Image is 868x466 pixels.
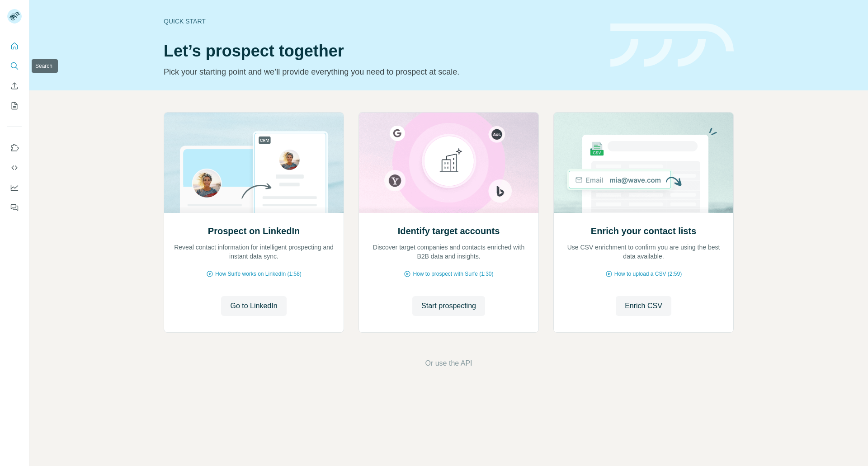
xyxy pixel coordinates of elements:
h2: Prospect on LinkedIn [208,225,300,237]
button: Go to LinkedIn [221,296,286,316]
img: Prospect on LinkedIn [164,113,344,213]
button: Dashboard [7,179,22,196]
button: Start prospecting [412,296,485,316]
h2: Enrich your contact lists [591,225,696,237]
p: Pick your starting point and we’ll provide everything you need to prospect at scale. [164,66,599,78]
img: Identify target accounts [359,113,539,213]
p: Use CSV enrichment to confirm you are using the best data available. [563,243,724,261]
span: How Surfe works on LinkedIn (1:58) [215,270,302,278]
h2: Identify target accounts [398,225,500,237]
button: My lists [7,98,22,114]
button: Use Surfe API [7,160,22,176]
span: Enrich CSV [625,301,662,311]
button: Quick start [7,38,22,54]
img: Enrich your contact lists [553,113,734,213]
span: Go to LinkedIn [230,301,277,311]
h1: Let’s prospect together [164,42,599,60]
button: Enrich CSV [616,296,671,316]
span: How to prospect with Surfe (1:30) [413,270,493,278]
button: Or use the API [425,358,472,369]
span: Start prospecting [421,301,476,311]
button: Feedback [7,199,22,216]
p: Discover target companies and contacts enriched with B2B data and insights. [368,243,529,261]
img: banner [610,24,734,67]
button: Enrich CSV [7,78,22,94]
div: Quick start [164,17,599,26]
button: Use Surfe on LinkedIn [7,140,22,156]
span: How to upload a CSV (2:59) [614,270,682,278]
p: Reveal contact information for intelligent prospecting and instant data sync. [173,243,335,261]
button: Search [7,58,22,74]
